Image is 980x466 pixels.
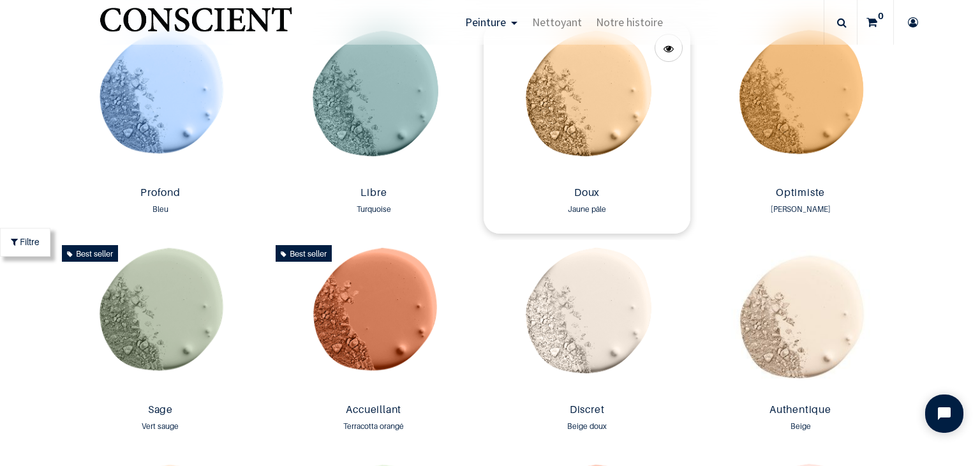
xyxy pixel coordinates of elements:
img: Product image [484,240,690,398]
a: Accueillant [276,403,472,418]
div: Best seller [276,245,332,262]
div: Vert sauge [62,420,258,433]
div: Beige [702,420,898,433]
a: Libre [276,186,472,201]
div: Best seller [62,245,118,262]
img: Product image [697,240,903,398]
span: Peinture [465,15,506,29]
img: Product image [271,23,477,181]
a: Quick View [655,34,683,62]
div: Terracotta orangé [276,420,472,433]
a: Profond [62,186,258,201]
a: Optimiste [702,186,898,201]
img: Product image [57,23,264,181]
a: Doux [489,186,685,201]
img: Product image [271,240,477,398]
img: Product image [484,23,690,181]
div: Bleu [62,203,258,216]
iframe: Tidio Chat [914,384,974,444]
div: Beige doux [489,420,685,433]
span: Filtre [20,235,40,248]
img: Product image [57,240,264,398]
div: [PERSON_NAME] [702,203,898,216]
img: Product image [697,23,903,181]
a: Authentique [702,403,898,418]
span: Nettoyant [532,15,582,29]
div: Jaune pâle [489,203,685,216]
a: Discret [489,403,685,418]
a: Sage [62,403,258,418]
sup: 0 [875,10,887,22]
div: Turquoise [276,203,472,216]
span: Notre histoire [596,15,663,29]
